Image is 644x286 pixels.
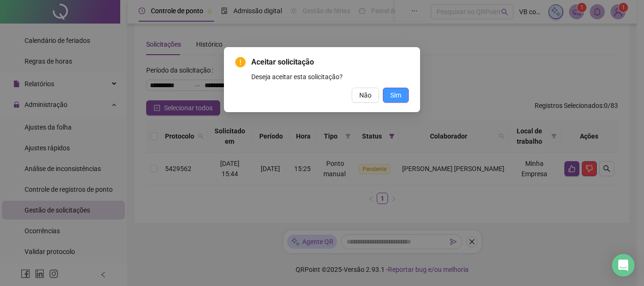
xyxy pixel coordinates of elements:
span: Aceitar solicitação [251,57,409,68]
button: Não [352,88,379,103]
button: Sim [383,88,409,103]
span: Sim [390,90,401,100]
div: Deseja aceitar esta solicitação? [251,72,409,82]
div: Open Intercom Messenger [612,254,635,277]
span: exclamation-circle [235,57,246,67]
span: Não [359,90,372,100]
